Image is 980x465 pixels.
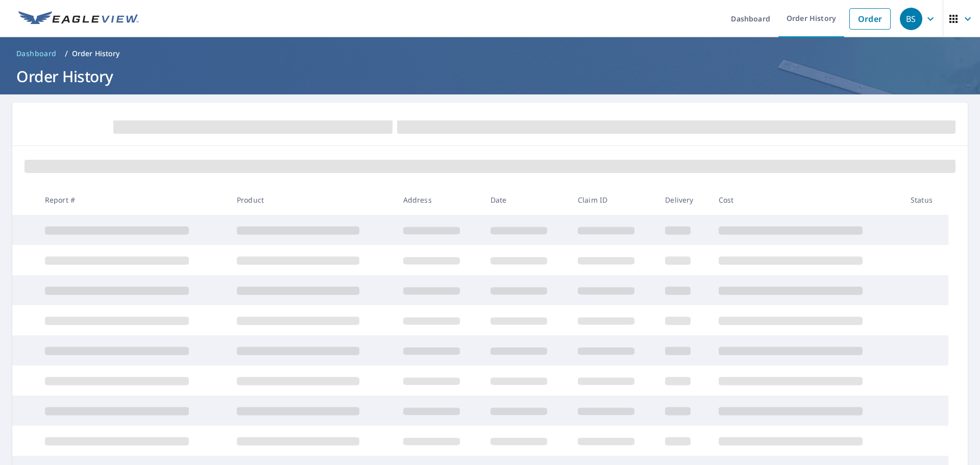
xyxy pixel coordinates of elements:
a: Order [849,8,891,30]
th: Address [395,185,482,215]
p: Order History [72,48,120,59]
th: Cost [710,185,902,215]
th: Status [902,185,948,215]
th: Claim ID [570,185,657,215]
h1: Order History [12,66,968,87]
span: Dashboard [16,48,57,59]
li: / [65,47,68,60]
th: Report # [37,185,229,215]
th: Date [482,185,570,215]
nav: breadcrumb [12,45,968,62]
div: BS [900,8,922,30]
a: Dashboard [12,45,61,62]
th: Product [229,185,395,215]
th: Delivery [657,185,710,215]
img: EV Logo [18,11,139,27]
